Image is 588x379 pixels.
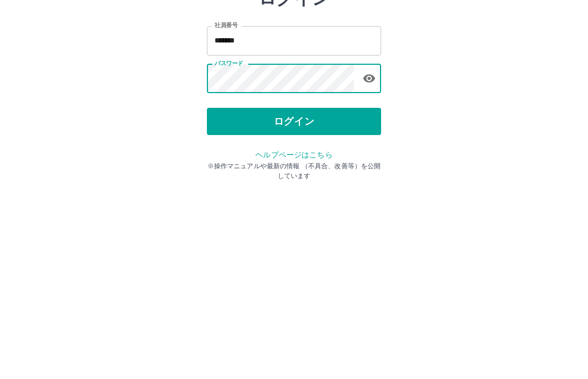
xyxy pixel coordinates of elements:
[215,102,237,110] label: 社員番号
[215,140,243,148] label: パスワード
[259,69,330,89] h2: ログイン
[207,188,381,216] button: ログイン
[207,242,381,261] p: ※操作マニュアルや最新の情報 （不具合、改善等）を公開しています
[255,231,332,240] a: ヘルプページはこちら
